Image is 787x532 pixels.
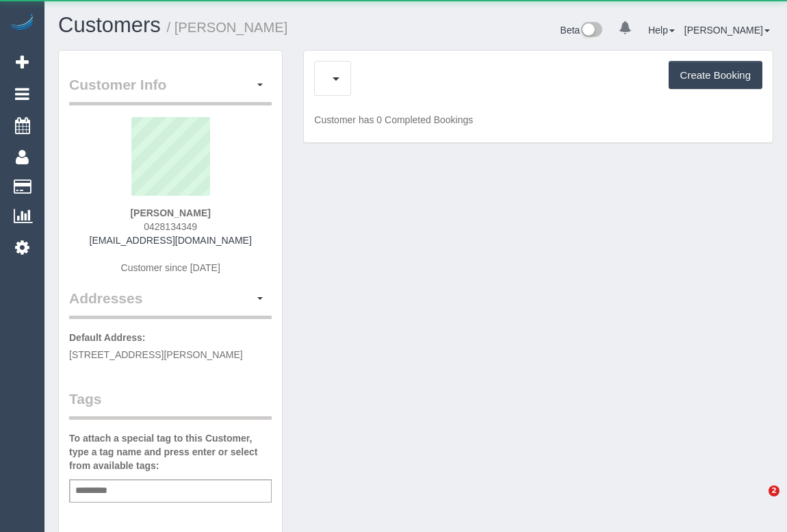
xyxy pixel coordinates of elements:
a: [PERSON_NAME] [684,25,770,36]
img: New interface [580,22,602,40]
a: Customers [58,13,161,37]
p: Customer has 0 Completed Bookings [314,113,762,127]
span: 2 [769,485,779,496]
span: 0428134349 [144,221,197,232]
a: Beta [560,25,603,36]
a: [EMAIL_ADDRESS][DOMAIN_NAME] [90,235,252,246]
button: Create Booking [669,61,762,90]
legend: Customer Info [69,75,272,105]
iframe: Intercom live chat [740,485,773,518]
img: Automaid Logo [8,14,36,33]
span: Customer since [DATE] [121,262,220,273]
a: Help [648,25,675,36]
label: Default Address: [69,331,146,344]
strong: [PERSON_NAME] [130,207,210,218]
legend: Tags [69,389,272,420]
label: To attach a special tag to this Customer, type a tag name and press enter or select from availabl... [69,431,272,472]
small: / [PERSON_NAME] [167,20,288,35]
span: [STREET_ADDRESS][PERSON_NAME] [69,349,243,360]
